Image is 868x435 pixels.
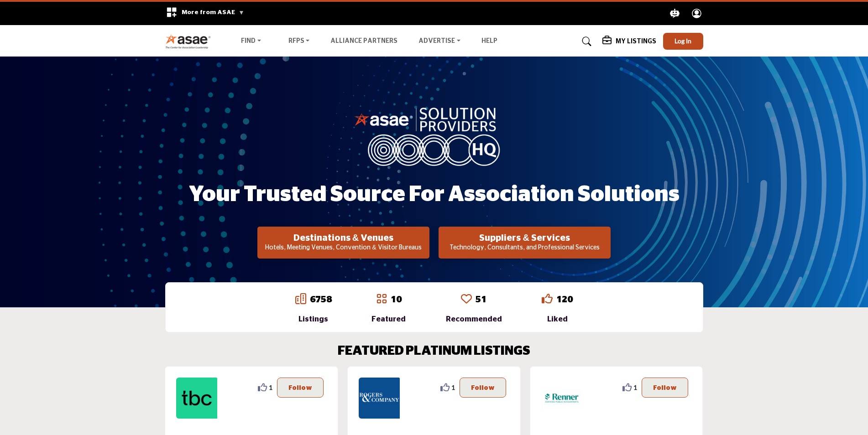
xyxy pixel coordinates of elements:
p: Technology, Consultants, and Professional Services [441,243,608,253]
a: Search [573,34,597,49]
img: The Brand Consultancy [176,378,217,419]
a: 6758 [310,295,332,304]
button: Suppliers & Services Technology, Consultants, and Professional Services [439,227,611,259]
img: image [354,105,514,166]
a: 10 [391,295,402,304]
p: Hotels, Meeting Venues, Convention & Visitor Bureaus [260,243,427,253]
button: Follow [460,378,506,398]
a: Find [235,35,267,48]
img: Renner and Company CPA PC [541,378,582,419]
div: Featured [371,314,406,325]
div: Listings [295,314,332,325]
div: My Listings [602,36,656,47]
button: Follow [277,378,324,398]
h2: FEATURED PLATINUM LISTINGS [338,344,530,359]
div: Liked [542,314,573,325]
a: 120 [556,295,573,304]
h2: Suppliers & Services [441,233,608,243]
span: More from ASAE [182,9,244,16]
h2: Destinations & Venues [260,233,427,243]
h5: My Listings [616,37,656,46]
span: 1 [451,383,455,392]
div: More from ASAE [160,2,250,25]
button: Follow [642,378,688,398]
a: Go to Featured [376,293,387,306]
span: 1 [269,383,272,392]
h1: Your Trusted Source for Association Solutions [189,181,680,209]
a: Go to Recommended [461,293,472,306]
p: Follow [288,383,312,393]
span: Log In [675,37,691,45]
img: Rogers & Company PLLC [359,378,400,419]
img: Site Logo [165,34,216,49]
div: Recommended [446,314,502,325]
span: 1 [633,383,637,392]
a: Help [481,38,497,44]
a: 51 [476,295,486,304]
a: Alliance Partners [330,38,397,44]
i: Go to Liked [542,293,553,304]
a: RFPs [282,35,316,48]
a: Advertise [412,35,467,48]
p: Follow [653,383,677,393]
p: Follow [471,383,495,393]
button: Destinations & Venues Hotels, Meeting Venues, Convention & Visitor Bureaus [257,227,429,259]
button: Log In [663,33,703,50]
